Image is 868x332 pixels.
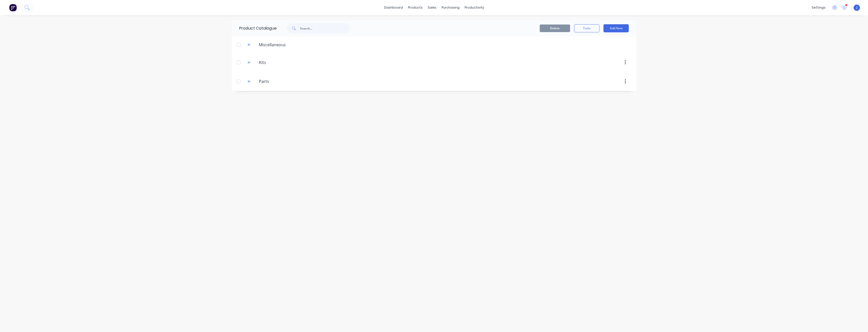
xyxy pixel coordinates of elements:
[809,4,828,11] div: settings
[462,4,487,11] div: productivity
[232,20,277,36] div: Product Catalogue
[603,24,629,32] button: Add New
[9,4,17,11] img: Factory
[382,4,405,11] a: dashboard
[574,24,599,32] button: Tools
[300,23,350,33] input: Search...
[405,4,425,11] div: products
[425,4,439,11] div: sales
[259,59,319,65] input: Enter category name
[439,4,462,11] div: purchasing
[259,78,319,84] input: Enter category name
[255,42,290,48] div: Miscellaneous
[856,5,857,10] span: J
[540,25,570,32] button: Delete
